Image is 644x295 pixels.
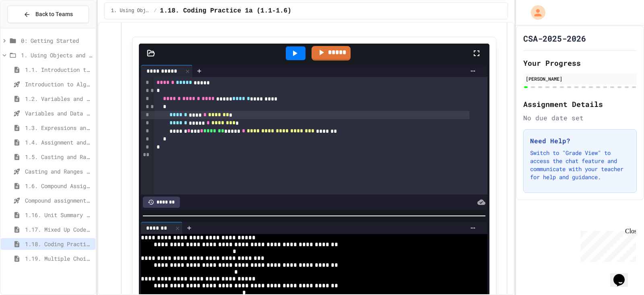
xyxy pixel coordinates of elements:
[523,98,637,110] h2: Assignment Details
[25,94,92,103] span: 1.2. Variables and Data Types
[523,113,637,123] div: No due date set
[111,8,151,14] span: 1. Using Objects and Methods
[577,228,636,262] iframe: chat widget
[25,182,92,190] span: 1.6. Compound Assignment Operators
[25,153,92,161] span: 1.5. Casting and Ranges of Values
[530,136,630,146] h3: Need Help?
[21,51,92,59] span: 1. Using Objects and Methods
[526,75,634,82] div: [PERSON_NAME]
[160,6,291,16] span: 1.18. Coding Practice 1a (1.1-1.6)
[25,80,92,88] span: Introduction to Algorithms, Programming, and Compilers
[3,3,56,51] div: Chat with us now!Close
[523,33,586,44] h1: CSA-2025-2026
[25,254,92,263] span: 1.19. Multiple Choice Exercises for Unit 1a (1.1-1.6)
[25,123,92,132] span: 1.3. Expressions and Output [New]
[522,3,547,22] div: My Account
[7,6,89,23] button: Back to Teams
[25,225,92,234] span: 1.17. Mixed Up Code Practice 1.1-1.6
[25,167,92,176] span: Casting and Ranges of variables - Quiz
[610,263,636,287] iframe: chat widget
[25,196,92,205] span: Compound assignment operators - Quiz
[25,211,92,219] span: 1.16. Unit Summary 1a (1.1-1.6)
[25,65,92,74] span: 1.1. Introduction to Algorithms, Programming, and Compilers
[25,109,92,117] span: Variables and Data Types - Quiz
[523,57,637,69] h2: Your Progress
[154,8,157,14] span: /
[25,138,92,146] span: 1.4. Assignment and Input
[25,240,92,248] span: 1.18. Coding Practice 1a (1.1-1.6)
[35,10,73,19] span: Back to Teams
[530,149,630,181] p: Switch to "Grade View" to access the chat feature and communicate with your teacher for help and ...
[21,36,92,45] span: 0: Getting Started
